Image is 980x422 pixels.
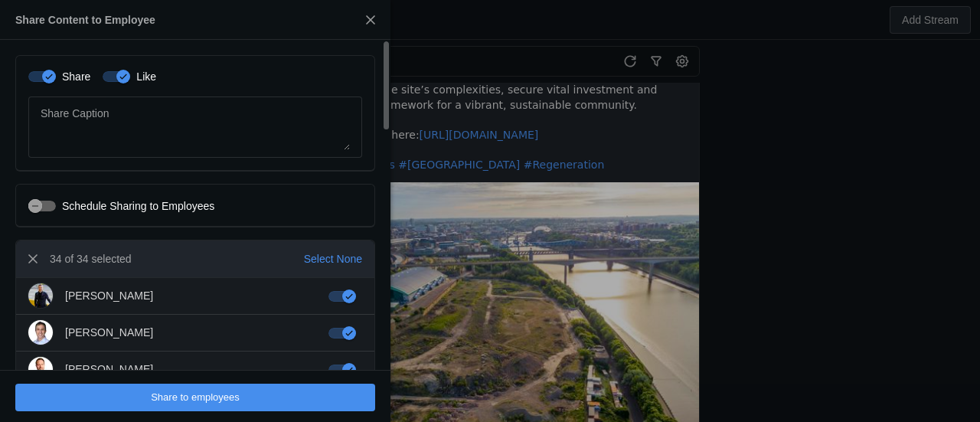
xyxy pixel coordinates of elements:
label: Like [130,69,156,84]
img: cache [28,283,53,308]
img: cache [28,320,53,345]
div: 34 of 34 selected [50,251,132,267]
mat-label: Share Caption [41,104,109,123]
label: Schedule Sharing to Employees [56,198,214,214]
label: Share [56,69,90,84]
button: Share to employees [15,384,375,411]
div: Share Content to Employee [15,12,155,28]
div: [PERSON_NAME] [65,288,153,303]
img: cache [28,357,53,381]
div: [PERSON_NAME] [65,361,153,377]
span: Share to employees [151,390,240,405]
div: Select None [304,251,362,267]
div: [PERSON_NAME] [65,325,153,340]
